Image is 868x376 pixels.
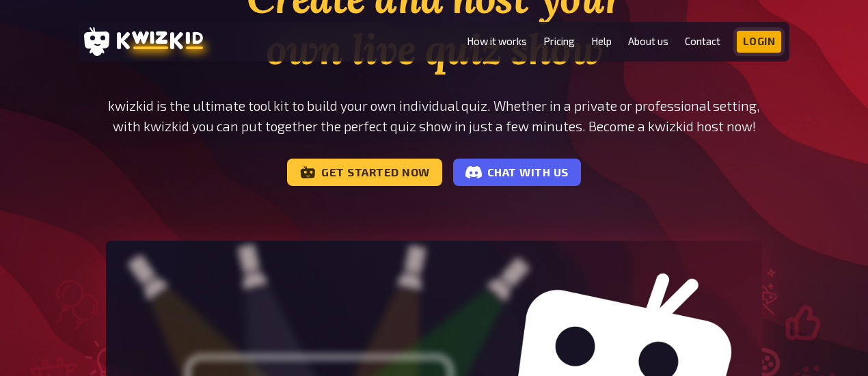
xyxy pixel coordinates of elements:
[591,36,612,47] a: Help
[543,36,575,47] a: Pricing
[453,159,581,186] a: Chat with us
[737,31,782,53] a: Login
[467,36,527,47] a: How it works
[106,96,762,137] p: kwizkid is the ultimate tool kit to build your own individual quiz. Whether in a private or profe...
[685,36,720,47] a: Contact
[628,36,668,47] a: About us
[287,159,442,186] a: Get started now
